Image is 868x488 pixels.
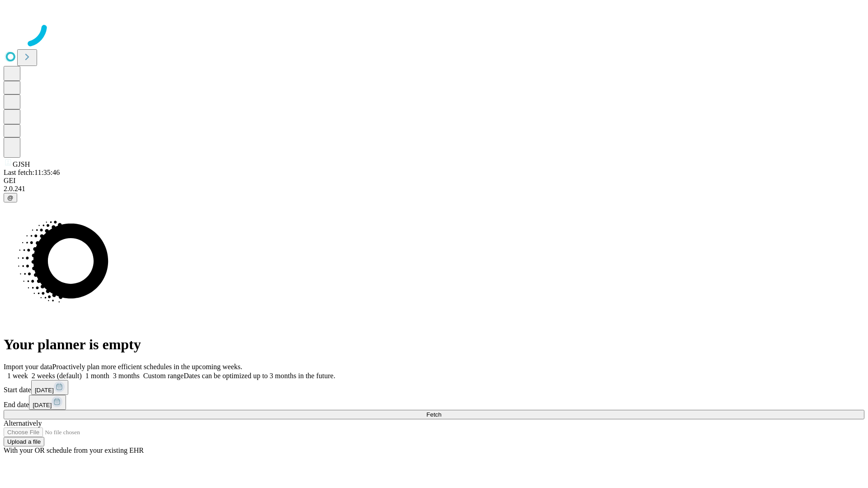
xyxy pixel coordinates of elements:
[4,177,864,185] div: GEI
[4,410,864,419] button: Fetch
[29,395,66,410] button: [DATE]
[4,169,60,176] span: Last fetch: 11:35:46
[32,372,82,380] span: 2 weeks (default)
[4,336,864,353] h1: Your planner is empty
[33,402,52,408] span: [DATE]
[4,419,42,427] span: Alternatively
[4,185,864,193] div: 2.0.241
[85,372,109,380] span: 1 month
[35,387,54,394] span: [DATE]
[4,395,864,410] div: End date
[31,380,68,395] button: [DATE]
[4,437,44,446] button: Upload a file
[143,372,184,380] span: Custom range
[4,193,17,202] button: @
[4,363,52,371] span: Import your data
[113,372,140,380] span: 3 months
[7,372,28,380] span: 1 week
[426,411,441,418] span: Fetch
[52,363,242,371] span: Proactively plan more efficient schedules in the upcoming weeks.
[7,194,14,201] span: @
[13,160,30,168] span: GJSH
[4,380,864,395] div: Start date
[4,446,144,454] span: With your OR schedule from your existing EHR
[184,372,335,380] span: Dates can be optimized up to 3 months in the future.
